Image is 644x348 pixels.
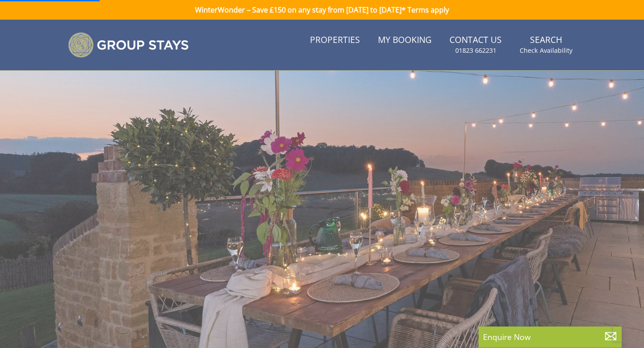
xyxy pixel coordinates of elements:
[446,30,505,59] a: Contact Us01823 662231
[455,46,496,55] small: 01823 662231
[483,331,617,343] p: Enquire Now
[306,30,364,51] a: Properties
[516,30,576,59] a: SearchCheck Availability
[520,46,572,55] small: Check Availability
[374,30,435,51] a: My Booking
[68,32,189,58] img: Group Stays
